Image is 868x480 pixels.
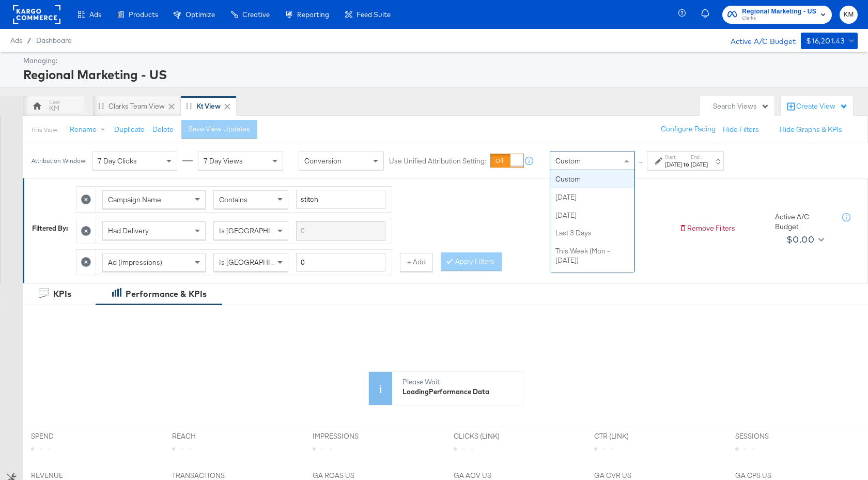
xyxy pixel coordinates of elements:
[654,120,723,139] button: Configure Pacing
[691,154,708,160] label: End:
[129,10,158,19] span: Products
[114,125,145,134] button: Duplicate
[844,9,854,21] span: KM
[713,101,769,111] div: Search Views
[31,157,87,164] div: Attribution Window:
[31,126,58,134] div: This View:
[219,195,247,204] span: Contains
[296,221,385,241] input: Enter a search term
[296,190,385,209] input: Enter a search term
[63,121,116,139] button: Rename
[786,232,814,247] div: $0.00
[665,154,682,160] label: Start:
[682,160,691,168] strong: to
[22,36,36,44] span: /
[32,223,68,233] div: Filtered By:
[550,170,634,188] div: Custom
[108,195,161,204] span: Campaign Name
[782,231,826,248] button: $0.00
[89,10,101,19] span: Ads
[550,206,634,224] div: [DATE]
[297,10,329,19] span: Reporting
[242,10,270,19] span: Creative
[204,156,243,166] span: 7 Day Views
[636,161,646,164] span: ↑
[691,160,708,169] div: [DATE]
[550,269,634,297] div: This Week (Sun - [DATE])
[109,101,165,111] div: Clarks Team View
[550,188,634,206] div: [DATE]
[389,156,486,166] label: Use Unified Attribution Setting:
[98,156,137,166] span: 7 Day Clicks
[722,6,832,24] button: Regional Marketing - USClarks
[775,212,832,231] div: Active A/C Budget
[550,242,634,269] div: This Week (Mon - [DATE])
[780,125,842,134] button: Hide Graphs & KPIs
[219,226,298,235] span: Is [GEOGRAPHIC_DATA]
[796,101,848,112] div: Create View
[840,6,858,24] button: KM
[801,33,858,49] button: $16,201.43
[400,253,433,272] button: + Add
[10,36,22,44] span: Ads
[53,288,71,300] div: KPIs
[196,101,221,111] div: kt View
[720,33,796,48] div: Active A/C Budget
[126,288,207,300] div: Performance & KPIs
[742,6,816,17] span: Regional Marketing - US
[723,125,759,134] button: Hide Filters
[185,10,215,19] span: Optimize
[108,226,149,235] span: Had Delivery
[665,160,682,169] div: [DATE]
[296,253,385,272] input: Enter a number
[36,36,72,44] a: Dashboard
[186,103,192,109] div: Drag to reorder tab
[550,224,634,242] div: Last 3 Days
[806,35,845,48] div: $16,201.43
[98,103,104,109] div: Drag to reorder tab
[679,223,735,233] button: Remove Filters
[219,258,298,267] span: Is [GEOGRAPHIC_DATA]
[23,56,855,66] div: Managing:
[152,125,174,134] button: Delete
[49,103,59,113] div: KM
[23,66,855,83] div: Regional Marketing - US
[555,156,581,166] span: Custom
[357,10,391,19] span: Feed Suite
[108,258,162,267] span: Ad (Impressions)
[742,14,816,23] span: Clarks
[304,156,342,166] span: Conversion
